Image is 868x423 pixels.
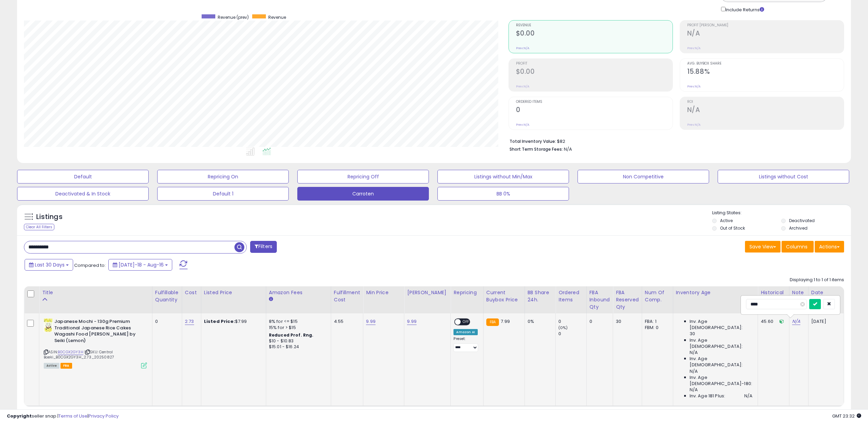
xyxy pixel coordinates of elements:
small: Prev: N/A [516,123,529,127]
div: 8% for <= $15 [269,318,326,325]
div: Fulfillable Quantity [155,289,179,303]
div: Fulfillment Cost [334,289,361,303]
div: $7.99 [204,318,261,325]
small: Prev: N/A [687,46,701,50]
span: ROI [687,100,844,104]
span: FBA [60,363,72,369]
span: Revenue [516,24,673,27]
div: [PERSON_NAME] [407,289,448,296]
button: Filters [250,241,277,253]
small: Prev: N/A [516,84,529,88]
b: Reduced Prof. Rng. [269,332,314,338]
a: Terms of Use [58,413,87,419]
button: Last 30 Days [25,259,73,271]
b: Short Term Storage Fees: [510,146,563,152]
div: 0 [155,318,177,325]
div: $10 - $10.83 [269,338,326,344]
li: $82 [510,137,839,145]
span: N/A [744,393,752,399]
button: Repricing On [157,170,289,183]
b: Total Inventory Value: [510,138,556,144]
span: Compared to: [74,262,106,269]
a: Privacy Policy [89,413,119,419]
div: 0 [558,318,586,325]
div: Note [792,289,805,296]
span: Last 30 Days [35,261,65,268]
span: Columns [786,243,808,250]
span: Ordered Items [516,100,673,104]
div: 45.60 [761,318,784,325]
span: [DATE]-18 - Aug-16 [119,261,164,268]
div: Current Buybox Price [486,289,522,303]
button: Deactivated & In Stock [17,187,149,201]
b: Japanese Mochi - 130g Premium Traditional Japanese Rice Cakes Wagashi Food [PERSON_NAME] by Seiki... [54,318,137,345]
button: Non Competitive [578,170,709,183]
div: 0 [558,331,586,337]
button: Repricing Off [297,170,429,183]
div: $15.01 - $16.24 [269,344,326,350]
div: Num of Comp. [645,289,670,303]
small: FBA [486,318,499,326]
button: Default 1 [157,187,289,201]
button: Default [17,170,149,183]
strong: Copyright [7,413,32,419]
div: Min Price [366,289,401,296]
div: Ordered Items [558,289,584,303]
button: Carroten [297,187,429,201]
div: FBA Reserved Qty [616,289,639,311]
span: | SKU: Central Boeki_B0CGX2GY3H_2.73_20250827 [44,349,114,359]
h2: N/A [687,106,844,115]
span: Inv. Age 181 Plus: [690,393,725,399]
h2: $0.00 [516,29,673,39]
span: N/A [690,368,698,374]
div: [DATE] [811,318,839,325]
span: 30 [690,331,695,337]
div: Date Created [811,289,841,303]
p: Listing States: [712,210,851,216]
span: Revenue (prev) [218,14,249,20]
span: Profit [PERSON_NAME] [687,24,844,27]
a: B0CGX2GY3H [58,349,83,355]
button: Save View [745,241,781,253]
div: 0% [528,318,550,325]
label: Out of Stock [720,225,745,231]
button: [DATE]-18 - Aug-16 [108,259,172,271]
span: Inv. Age [DEMOGRAPHIC_DATA]-180: [690,374,753,387]
div: Listed Price [204,289,263,296]
small: (0%) [558,325,568,330]
div: Preset: [453,337,478,352]
a: 9.99 [366,318,376,325]
a: 2.73 [185,318,194,325]
div: seller snap | | [7,413,119,420]
small: Prev: N/A [687,123,701,127]
span: Inv. Age [DEMOGRAPHIC_DATA]: [690,356,753,368]
div: Historical Days Of Supply [761,289,786,311]
span: 7.99 [501,318,510,325]
h2: 0 [516,106,673,115]
button: BB 0% [437,187,569,201]
button: Columns [782,241,814,253]
div: Displaying 1 to 1 of 1 items [790,277,844,283]
button: Listings without Cost [718,170,849,183]
div: Amazon Fees [269,289,328,296]
div: Include Returns [716,5,772,13]
div: Cost [185,289,198,296]
a: N/A [792,318,800,325]
div: Title [42,289,149,296]
label: Archived [789,225,808,231]
span: 2025-09-16 23:32 GMT [832,413,861,419]
span: Profit [516,62,673,66]
div: ASIN: [44,318,147,368]
div: Inventory Age [676,289,755,296]
div: FBM: 0 [645,325,668,331]
div: 0 [589,318,608,325]
span: OFF [461,319,472,325]
button: Actions [815,241,844,253]
small: Prev: N/A [687,84,701,88]
span: Avg. Buybox Share [687,62,844,66]
a: 9.99 [407,318,417,325]
h2: N/A [687,29,844,39]
span: N/A [564,146,572,152]
h5: Listings [36,212,63,222]
h2: 15.88% [687,68,844,77]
